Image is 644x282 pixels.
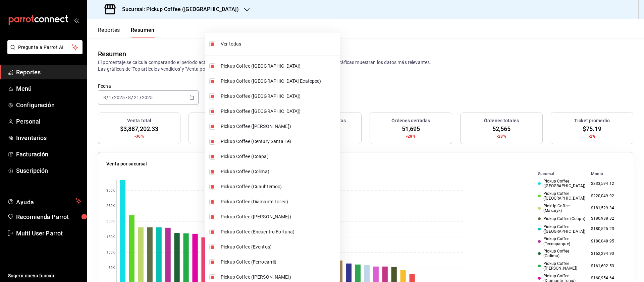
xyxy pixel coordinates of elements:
span: Pickup Coffee (Cuauhtemoc) [221,183,337,190]
span: Pickup Coffee (Diamante Toreo) [221,198,337,205]
span: Pickup Coffee (Encuentro Fortuna) [221,228,337,235]
span: Pickup Coffee (Colima) [221,168,337,175]
span: Pickup Coffee ([PERSON_NAME]) [221,213,337,220]
span: Pickup Coffee (Ferrocarril) [221,259,337,266]
span: Pickup Coffee ([PERSON_NAME]) [221,274,337,281]
span: Pickup Coffee (Century Santa Fe) [221,138,337,145]
span: Pickup Coffee ([GEOGRAPHIC_DATA]) [221,63,337,70]
span: Pickup Coffee ([GEOGRAPHIC_DATA]) [221,108,337,115]
span: Pickup Coffee ([GEOGRAPHIC_DATA]) [221,93,337,100]
span: Pickup Coffee (Coapa) [221,153,337,160]
span: Pickup Coffee (Eventos) [221,243,337,251]
span: Pickup Coffee ([PERSON_NAME]) [221,123,337,130]
span: Pickup Coffee ([GEOGRAPHIC_DATA] Ecatepec) [221,78,337,85]
span: Ver todas [221,41,337,48]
